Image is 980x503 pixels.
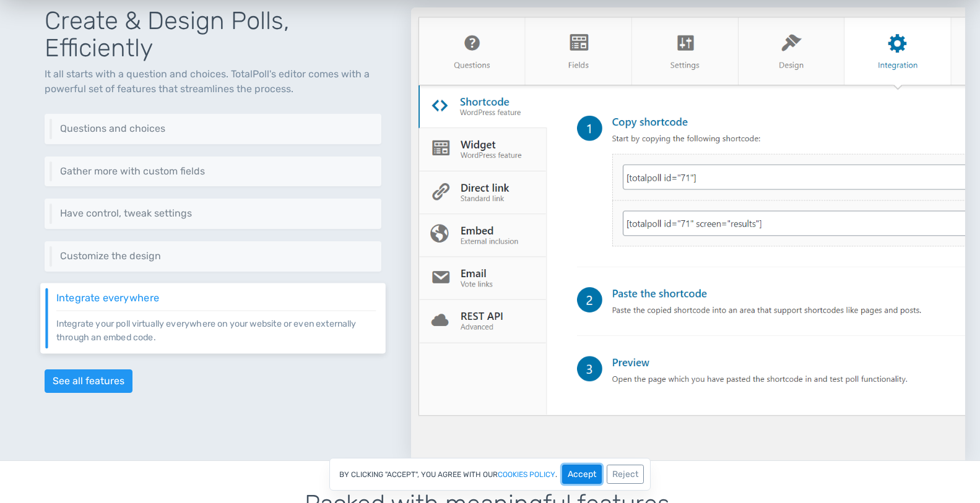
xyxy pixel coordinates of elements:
[45,67,381,97] p: It all starts with a question and choices. TotalPoll's editor comes with a powerful set of featur...
[60,251,372,262] h6: Customize the design
[562,465,602,484] button: Accept
[56,293,376,304] h6: Integrate everywhere
[56,310,376,343] p: Integrate your poll virtually everywhere on your website or even externally through an embed code.
[45,7,381,62] h1: Create & Design Polls, Efficiently
[60,208,372,219] h6: Have control, tweak settings
[411,7,965,460] img: Integration
[45,369,132,393] a: See all features
[607,465,644,484] button: Reject
[60,176,372,177] p: Add custom fields to gather more information about the voter. TotalPoll supports five field types...
[60,219,372,220] p: Control different aspects of your poll via a set of settings like restrictions, results visibilit...
[60,123,372,134] h6: Questions and choices
[329,458,651,491] div: By clicking "Accept", you agree with our .
[498,471,555,478] a: cookies policy
[60,166,372,177] h6: Gather more with custom fields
